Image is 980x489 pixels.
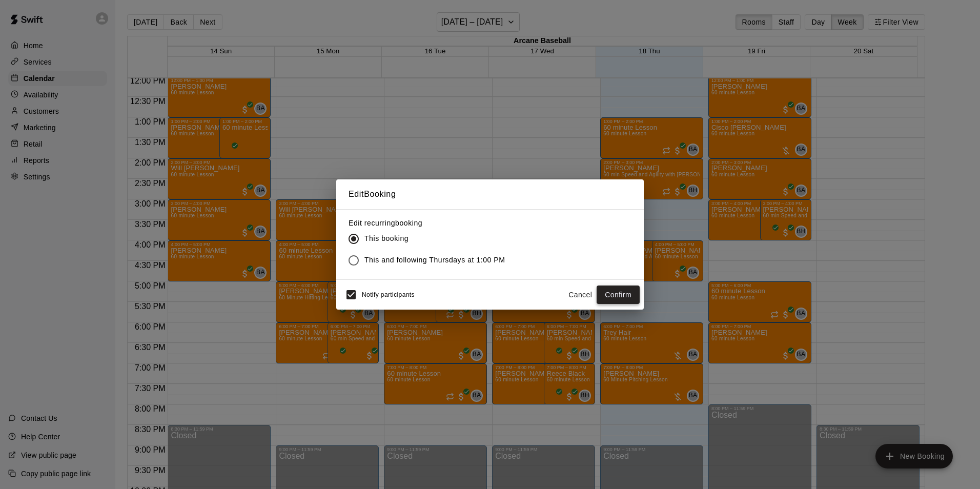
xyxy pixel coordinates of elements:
[564,286,597,304] button: Cancel
[364,255,505,266] span: This and following Thursdays at 1:00 PM
[349,218,514,228] label: Edit recurring booking
[336,179,644,209] h2: Edit Booking
[362,291,415,298] span: Notify participants
[364,233,409,244] span: This booking
[597,286,640,304] button: Confirm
